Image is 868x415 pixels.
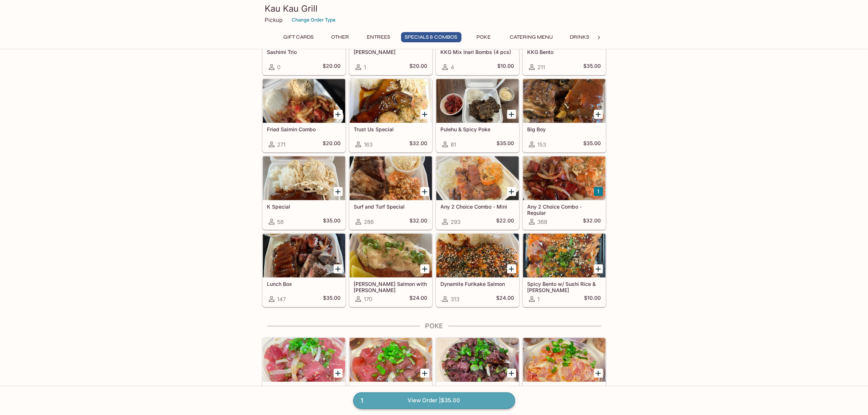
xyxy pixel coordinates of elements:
h5: $35.00 [323,217,341,226]
button: Add Big Boy [594,110,603,119]
button: Change Order Type [289,14,339,26]
a: Any 2 Choice Combo - Regular368$32.00 [523,156,606,230]
h5: $10.00 [584,295,601,303]
h5: $22.00 [497,217,514,226]
button: Entrees [362,32,395,42]
button: Add Shoyu Ginger Ahi [334,369,343,378]
button: Add Fried Saimin Combo [334,110,343,119]
h5: Lunch Box [267,281,341,287]
h5: Any 2 Choice Combo - Regular [528,203,601,216]
span: 56 [277,218,284,225]
h5: Limu Shoyu Ahi [441,385,514,391]
h5: K Special [267,203,341,210]
div: Any 2 Choice Combo - Regular [523,156,606,200]
h5: Any 2 Choice Combo - Mini [441,203,514,210]
h5: $24.00 [497,295,514,303]
span: 271 [277,141,286,148]
h5: Pulehu & Spicy Poke [441,126,514,132]
button: Add Spicy Bento w/ Sushi Rice & Nori [594,264,603,274]
h5: $20.00 [410,63,428,71]
a: 1View Order |$35.00 [353,392,515,408]
div: Dynamite Furikake Salmon [436,234,519,278]
h5: $35.00 [323,295,341,303]
h5: [PERSON_NAME] Salmon with [PERSON_NAME] [354,281,428,293]
div: Any 2 Choice Combo - Mini [436,156,519,200]
span: 211 [538,64,545,71]
h5: KKG Bento [528,49,601,55]
h5: $35.00 [497,140,514,149]
p: Pickup [265,16,283,23]
span: 163 [364,141,373,148]
a: Fried Saimin Combo271$20.00 [262,79,346,152]
a: Trust Us Special163$32.00 [349,79,432,152]
span: 0 [277,64,281,71]
h5: Dynamite Furikake Salmon [441,281,514,287]
button: Add Lunch Box [334,264,343,274]
button: Add Limu Shoyu Ahi [507,369,516,378]
div: Shoyu Ahi [350,338,432,382]
button: Add Trust Us Special [420,110,429,119]
span: 153 [538,141,546,148]
span: 170 [364,296,373,303]
button: Add Dynamite Furikake Salmon [507,264,516,274]
div: Lunch Box [263,234,345,278]
h5: $35.00 [584,63,601,71]
span: 81 [451,141,456,148]
h5: Spicy Ahi [528,385,601,391]
span: 286 [364,218,374,225]
button: Add K Special [334,187,343,196]
div: Pulehu & Spicy Poke [436,79,519,123]
button: Specials & Combos [401,32,462,42]
h5: Spicy Bento w/ Sushi Rice & [PERSON_NAME] [528,281,601,293]
span: 1 [538,296,540,303]
h5: $32.00 [410,217,428,226]
a: Any 2 Choice Combo - Mini293$22.00 [436,156,519,230]
h5: Sashimi Trio [267,49,341,55]
button: Add Spicy Ahi [594,369,603,378]
a: Shoyu Ahi38 [349,338,432,411]
div: Spicy Bento w/ Sushi Rice & Nori [523,234,606,278]
h5: Shoyu [PERSON_NAME] [267,385,341,391]
a: Dynamite Furikake Salmon313$24.00 [436,233,519,307]
a: Surf and Turf Special286$32.00 [349,156,432,230]
h5: $35.00 [584,140,601,149]
button: Add Any 2 Choice Combo - Regular [594,187,603,196]
h5: Big Boy [528,126,601,132]
button: Poke [467,32,500,42]
h5: KKG Mix Inari Bombs (4 pcs) [441,49,514,55]
button: Add Any 2 Choice Combo - Mini [507,187,516,196]
h5: Fried Saimin Combo [267,126,341,132]
span: 368 [538,218,548,225]
a: Pulehu & Spicy Poke81$35.00 [436,79,519,152]
div: K Special [263,156,345,200]
h5: $32.00 [583,217,601,226]
a: Spicy Bento w/ Sushi Rice & [PERSON_NAME]1$10.00 [523,233,606,307]
h5: [PERSON_NAME] [354,49,428,55]
div: Fried Saimin Combo [263,79,345,123]
span: 1 [364,64,366,71]
h5: Trust Us Special [354,126,428,132]
h5: $20.00 [323,63,341,71]
h5: $10.00 [498,63,514,71]
a: [PERSON_NAME] Salmon with [PERSON_NAME]170$24.00 [349,233,432,307]
h5: $24.00 [410,295,428,303]
div: Big Boy [523,79,606,123]
div: Limu Shoyu Ahi [436,338,519,382]
span: 293 [451,218,461,225]
h4: Poke [262,322,606,330]
div: Trust Us Special [350,79,432,123]
h5: Surf and Turf Special [354,203,428,210]
a: K Special56$35.00 [262,156,346,230]
h5: $20.00 [323,140,341,149]
span: 4 [451,64,455,71]
div: Shoyu Ginger Ahi [263,338,345,382]
div: Ora King Salmon with Aburi Garlic Mayo [350,234,432,278]
button: Other [324,32,357,42]
button: Add Surf and Turf Special [420,187,429,196]
span: 313 [451,296,460,303]
a: Big Boy153$35.00 [523,79,606,152]
div: Spicy Ahi [523,338,606,382]
span: 1 [357,396,368,406]
a: Lunch Box147$35.00 [262,233,346,307]
a: Spicy Ahi130 [523,338,606,411]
